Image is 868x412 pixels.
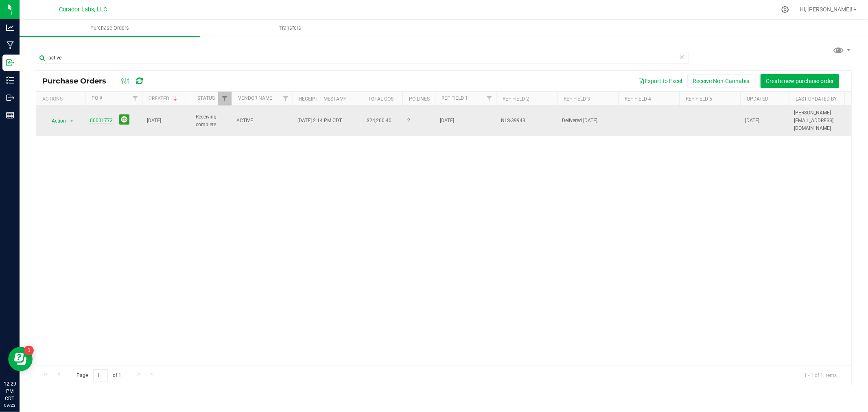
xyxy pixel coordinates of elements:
iframe: Resource center unread badge [24,346,34,355]
a: Ref Field 5 [686,96,712,102]
span: ACTIVE [236,117,288,125]
inline-svg: Outbound [6,94,14,102]
p: 12:29 PM CDT [4,380,16,402]
input: Search Purchase Order ID, Vendor Name and Ref Field 1 [36,52,689,64]
p: 09/23 [4,402,16,408]
span: Purchase Orders [79,24,140,32]
inline-svg: Manufacturing [6,41,14,49]
span: Receiving complete [196,113,227,129]
a: PO Lines [409,96,430,102]
span: $24,260.40 [367,117,391,125]
span: [PERSON_NAME][EMAIL_ADDRESS][DOMAIN_NAME] [794,109,857,133]
span: Purchase Orders [42,77,114,85]
span: 2 [407,117,430,125]
a: Updated [747,96,768,102]
span: Transfers [268,24,312,32]
a: Created [149,96,179,101]
iframe: Resource center [8,347,33,371]
span: [DATE] [745,117,759,125]
span: Clear [679,52,684,62]
span: NLS-39943 [501,117,552,125]
span: Hi, [PERSON_NAME]! [800,6,853,13]
a: Receipt Timestamp [299,96,347,102]
a: Ref Field 4 [625,96,651,102]
a: Status [197,95,215,101]
inline-svg: Inventory [6,76,14,84]
span: [DATE] 2:14 PM CDT [297,117,342,125]
span: 1 - 1 of 1 items [798,369,843,381]
span: Page of 1 [70,369,128,382]
a: Ref Field 2 [503,96,529,102]
inline-svg: Reports [6,111,14,119]
a: Filter [129,92,142,105]
div: Manage settings [780,6,790,13]
a: Ref Field 1 [442,95,468,101]
inline-svg: Inbound [6,59,14,67]
a: Purchase Orders [20,20,200,37]
span: Curador Labs, LLC [59,6,107,13]
button: Receive Non-Cannabis [687,74,754,88]
a: Filter [279,92,293,105]
span: select [67,115,77,127]
input: 1 [93,369,108,382]
span: Create new purchase order [766,78,834,84]
span: [DATE] [147,117,161,125]
a: Transfers [200,20,380,37]
div: Actions [42,96,82,102]
span: [DATE] [440,117,491,125]
button: Create new purchase order [761,74,839,88]
button: Export to Excel [633,74,687,88]
a: Vendor Name [238,95,272,101]
span: Action [44,115,66,127]
a: Filter [483,92,496,105]
a: Filter [218,92,232,105]
span: Delivered [DATE] [562,117,613,125]
a: Total Cost [368,96,396,102]
a: 00001773 [90,118,113,123]
inline-svg: Analytics [6,24,14,32]
a: PO # [92,95,102,101]
a: Last Updated By [796,96,837,102]
a: Ref Field 3 [564,96,590,102]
